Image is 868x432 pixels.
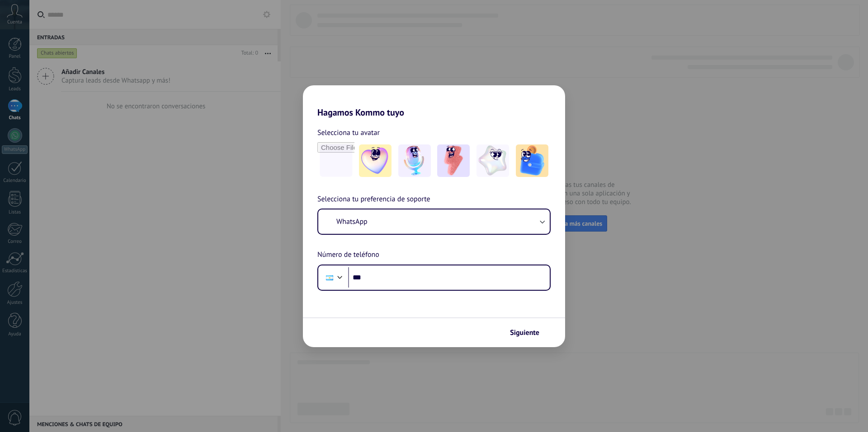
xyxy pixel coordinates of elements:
[317,194,430,205] span: Selecciona tu preferencia de soporte
[336,217,368,226] span: WhatsApp
[476,144,509,177] img: -4.jpeg
[303,85,565,118] h2: Hagamos Kommo tuyo
[398,144,431,177] img: -2.jpeg
[318,209,550,234] button: WhatsApp
[510,330,539,336] span: Siguiente
[437,144,470,177] img: -3.jpeg
[359,144,392,177] img: -1.jpeg
[506,325,552,340] button: Siguiente
[317,249,379,261] span: Número de teléfono
[516,144,548,177] img: -5.jpeg
[317,127,380,139] span: Selecciona tu avatar
[321,268,338,287] div: Argentina: + 54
